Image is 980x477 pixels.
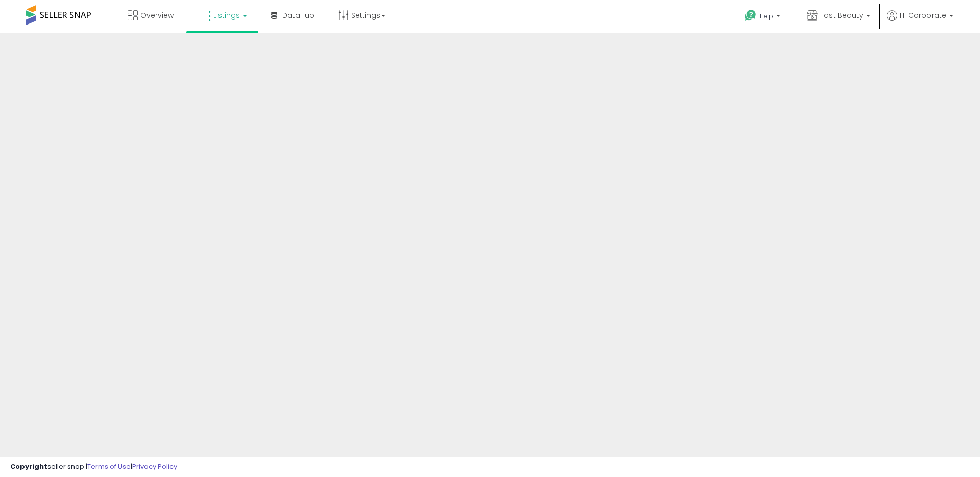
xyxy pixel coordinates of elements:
[744,9,757,22] i: Get Help
[282,10,314,20] span: DataHub
[140,10,174,20] span: Overview
[887,10,953,33] a: Hi Corporate
[900,10,946,20] span: Hi Corporate
[737,2,791,33] a: Help
[820,10,863,20] span: Fast Beauty
[759,12,773,20] span: Help
[213,10,240,20] span: Listings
